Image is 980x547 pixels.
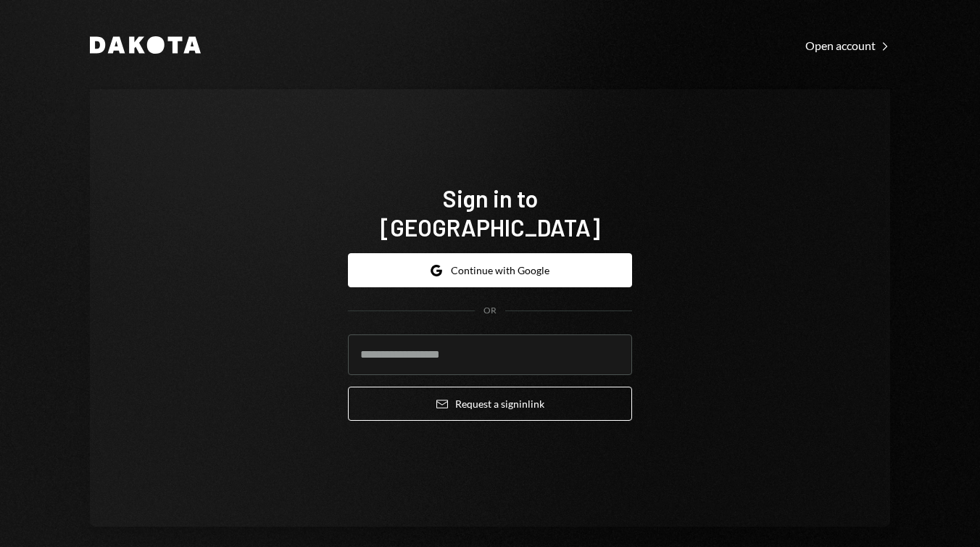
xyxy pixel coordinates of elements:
div: OR [483,305,497,317]
div: Open account [805,38,890,53]
button: Continue with Google [348,253,632,287]
h1: Sign in to [GEOGRAPHIC_DATA] [348,184,632,242]
a: Open account [805,37,890,53]
button: Request a signinlink [348,387,632,421]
